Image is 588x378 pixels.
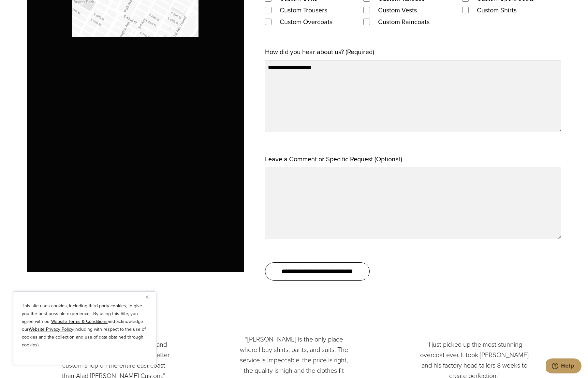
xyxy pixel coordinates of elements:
p: This site uses cookies, including third party cookies, to give you the best possible experience. ... [22,302,148,349]
label: Custom Overcoats [273,16,339,28]
iframe: Opens a widget where you can chat to one of our agents [546,358,581,375]
a: Website Terms & Conditions [51,318,108,325]
label: Custom Shirts [470,4,523,16]
img: Close [146,296,149,298]
label: Custom Vests [372,4,423,16]
label: Leave a Comment or Specific Request (Optional) [265,153,402,165]
button: Close [146,293,154,301]
label: How did you hear about us? (Required) [265,46,374,58]
a: Website Privacy Policy [29,326,73,333]
label: Custom Trousers [273,4,334,16]
label: Custom Raincoats [372,16,436,28]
